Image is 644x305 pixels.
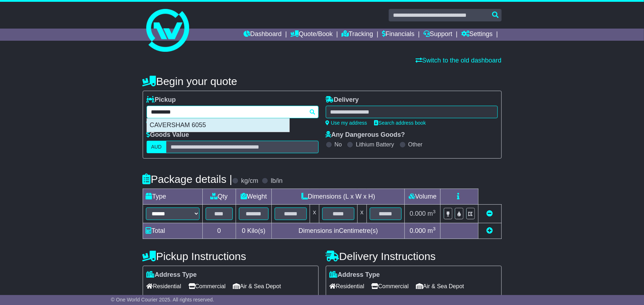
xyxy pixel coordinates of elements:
[143,250,319,262] h4: Pickup Instructions
[416,57,501,64] a: Switch to the old dashboard
[416,281,464,292] span: Air & Sea Depot
[433,226,436,231] sup: 3
[326,120,367,126] a: Use my address
[271,177,282,185] label: lb/in
[147,281,181,292] span: Residential
[143,173,232,185] h4: Package details |
[310,205,319,223] td: x
[233,281,281,292] span: Air & Sea Depot
[428,210,436,217] span: m
[147,131,189,139] label: Goods Value
[341,29,373,41] a: Tracking
[236,223,272,239] td: Kilo(s)
[326,96,359,104] label: Delivery
[236,189,272,205] td: Weight
[423,29,452,41] a: Support
[372,281,409,292] span: Commercial
[382,29,414,41] a: Financials
[428,227,436,234] span: m
[487,227,493,234] a: Add new item
[326,250,502,262] h4: Delivery Instructions
[461,29,493,41] a: Settings
[147,96,176,104] label: Pickup
[374,120,426,126] a: Search address book
[272,223,405,239] td: Dimensions in Centimetre(s)
[244,29,282,41] a: Dashboard
[188,281,226,292] span: Commercial
[202,223,236,239] td: 0
[335,141,342,148] label: No
[410,227,426,234] span: 0.000
[143,75,502,87] h4: Begin your quote
[147,106,319,118] typeahead: Please provide city
[487,210,493,217] a: Remove this item
[147,271,197,279] label: Address Type
[242,227,245,234] span: 0
[330,271,380,279] label: Address Type
[356,141,394,148] label: Lithium Battery
[410,210,426,217] span: 0.000
[290,29,333,41] a: Quote/Book
[326,131,405,139] label: Any Dangerous Goods?
[433,209,436,214] sup: 3
[357,205,367,223] td: x
[405,189,441,205] td: Volume
[330,281,364,292] span: Residential
[147,141,167,153] label: AUD
[143,223,202,239] td: Total
[202,189,236,205] td: Qty
[111,297,214,302] span: © One World Courier 2025. All rights reserved.
[143,189,202,205] td: Type
[408,141,423,148] label: Other
[241,177,258,185] label: kg/cm
[272,189,405,205] td: Dimensions (L x W x H)
[147,119,289,132] div: CAVERSHAM 6055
